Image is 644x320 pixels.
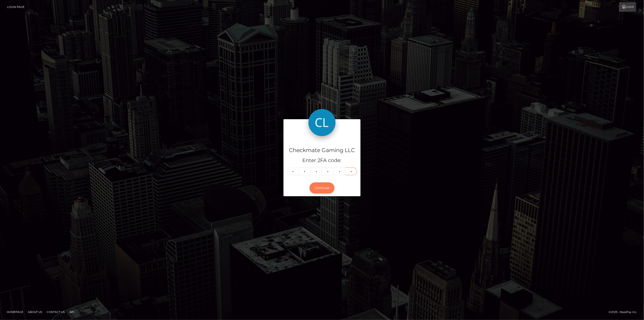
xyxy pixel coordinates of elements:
h4: Checkmate Gaming LLC [287,146,357,154]
h5: Enter 2FA code: [287,157,357,164]
button: Continue [310,182,334,194]
div: © 2025 , MassPay Inc. [609,310,641,315]
a: Login [619,2,636,12]
a: Homepage [5,308,25,315]
img: Checkmate Gaming LLC [308,109,336,136]
a: API [67,308,76,315]
a: Login Page [7,2,24,12]
a: Contact Us [45,308,67,315]
a: About Us [26,308,44,315]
